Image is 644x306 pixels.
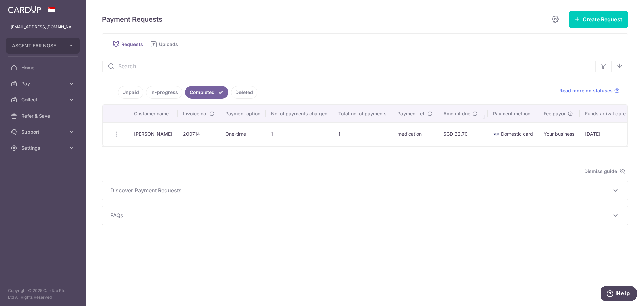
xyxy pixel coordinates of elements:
[21,129,66,135] span: Support
[397,110,425,117] span: Payment ref.
[266,105,333,122] th: No. of payments charged
[110,211,620,219] p: FAQs
[392,122,438,146] td: medication
[178,122,220,146] td: 200714
[185,86,228,99] a: Completed
[159,41,183,48] span: Uploads
[21,80,66,87] span: Pay
[569,11,628,28] button: Create Request
[110,34,145,55] a: Requests
[443,110,470,117] span: Amount due
[15,5,29,11] span: Help
[266,122,333,146] td: 1
[110,186,611,194] span: Discover Payment Requests
[438,122,488,146] td: SGD 32.70
[8,5,41,13] img: CardUp
[21,145,66,151] span: Settings
[178,105,220,122] th: Invoice no.
[110,186,620,194] p: Discover Payment Requests
[11,24,75,30] p: [EMAIL_ADDRESS][DOMAIN_NAME]
[121,41,145,48] span: Requests
[585,110,626,117] span: Funds arrival date
[538,122,580,146] td: Your business
[146,86,182,99] a: In-progress
[12,42,62,49] span: ASCENT EAR NOSE THROAT SPECIALIST GROUP PTE. LTD.
[271,110,328,117] span: No. of payments charged
[580,105,643,122] th: Funds arrival date : activate to sort column ascending
[501,131,533,137] span: Domestic card
[231,86,257,99] a: Deleted
[183,110,207,117] span: Invoice no.
[220,105,266,122] th: Payment option
[21,113,66,119] span: Refer & Save
[128,122,178,146] td: [PERSON_NAME]
[110,211,611,219] span: FAQs
[601,286,637,303] iframe: Opens a widget where you can find more information
[225,110,260,117] span: Payment option
[392,105,438,122] th: Payment ref.
[118,86,143,99] a: Unpaid
[102,55,595,77] input: Search
[544,110,566,117] span: Fee payor
[148,34,183,55] a: Uploads
[338,110,387,117] span: Total no. of payments
[438,105,488,122] th: Amount due : activate to sort column ascending
[559,87,620,94] a: Read more on statuses
[333,122,392,146] td: 1
[21,64,66,71] span: Home
[493,131,500,138] img: visa-sm-192604c4577d2d35970c8ed26b86981c2741ebd56154ab54ad91a526f0f24972.png
[559,87,613,94] span: Read more on statuses
[128,105,178,122] th: Customer name
[220,122,266,146] td: One-time
[21,96,66,103] span: Collect
[488,105,538,122] th: Payment method
[538,105,580,122] th: Fee payor
[333,105,392,122] th: Total no. of payments
[584,167,625,175] span: Dismiss guide
[6,38,80,54] button: ASCENT EAR NOSE THROAT SPECIALIST GROUP PTE. LTD.
[102,14,162,25] h5: Payment Requests
[580,122,643,146] td: [DATE]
